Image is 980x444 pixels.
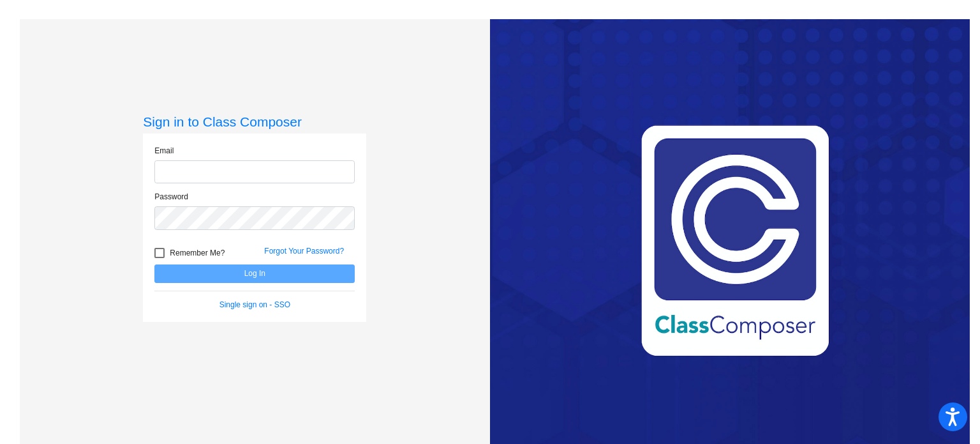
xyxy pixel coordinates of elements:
[143,114,366,130] h3: Sign in to Class Composer
[154,191,188,203] label: Password
[170,245,225,261] span: Remember Me?
[264,247,344,256] a: Forgot Your Password?
[154,145,174,157] label: Email
[219,300,290,309] a: Single sign on - SSO
[154,264,355,283] button: Log In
